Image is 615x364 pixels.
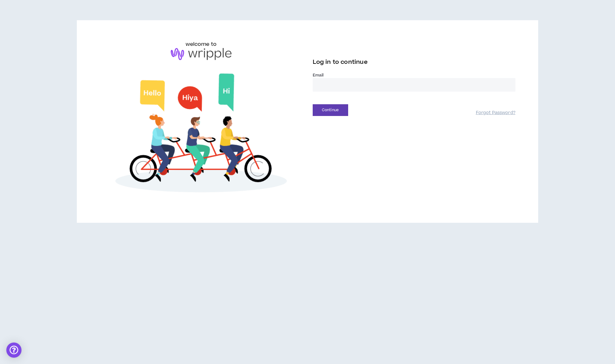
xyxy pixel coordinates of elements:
img: Welcome to Wripple [100,66,302,203]
img: logo-brand.png [171,48,231,60]
a: Forgot Password? [476,110,515,116]
div: Open Intercom Messenger [6,343,22,358]
label: Email [313,72,515,78]
span: Log in to continue [313,58,368,66]
button: Continue [313,104,348,116]
h6: welcome to [186,40,217,48]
